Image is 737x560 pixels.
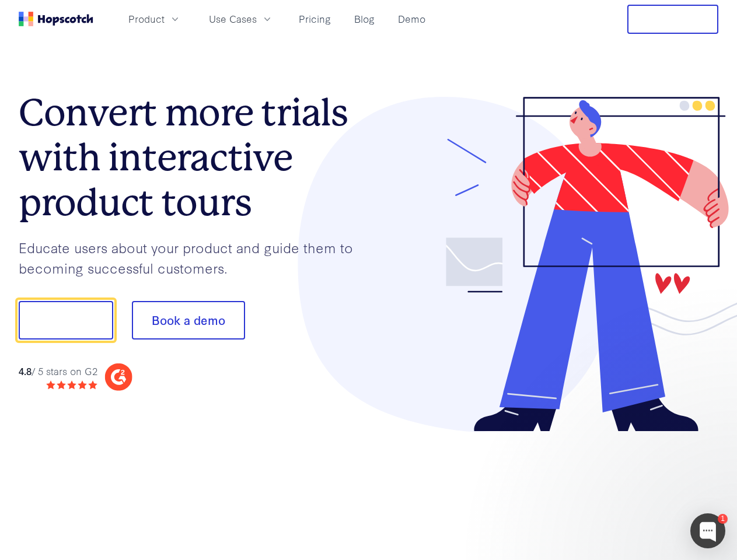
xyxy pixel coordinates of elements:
strong: 4.8 [19,364,32,377]
p: Educate users about your product and guide them to becoming successful customers. [19,237,369,278]
button: Product [121,9,188,29]
div: 1 [718,514,728,524]
a: Demo [393,9,430,29]
button: Show me! [19,301,113,339]
button: Book a demo [132,301,245,339]
button: Free Trial [627,5,718,34]
button: Use Cases [202,9,280,29]
h1: Convert more trials with interactive product tours [19,90,369,225]
a: Home [19,12,93,26]
span: Product [128,12,165,26]
div: / 5 stars on G2 [19,364,97,379]
a: Blog [350,9,379,29]
a: Pricing [294,9,336,29]
span: Use Cases [209,12,257,26]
